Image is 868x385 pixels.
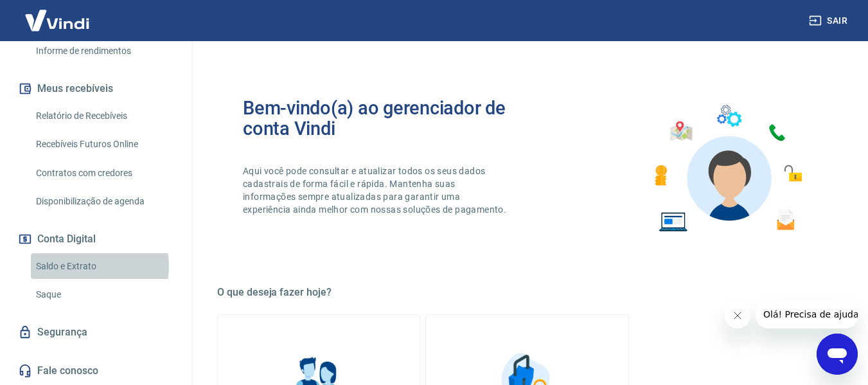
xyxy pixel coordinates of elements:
[15,225,177,253] button: Conta Digital
[643,98,811,240] img: Imagem de um avatar masculino com diversos icones exemplificando as funcionalidades do gerenciado...
[725,303,750,328] iframe: Fechar mensagem
[31,160,177,186] a: Contratos com credores
[31,282,177,308] a: Saque
[817,334,858,375] iframe: Botão para abrir a janela de mensagens
[31,253,177,280] a: Saldo e Extrato
[15,318,177,346] a: Segurança
[15,1,99,40] img: Vindi
[243,98,527,139] h2: Bem-vindo(a) ao gerenciador de conta Vindi
[756,300,858,328] iframe: Mensagem da empresa
[806,9,853,33] button: Sair
[31,188,177,215] a: Disponibilização de agenda
[15,75,177,103] button: Meus recebíveis
[15,357,177,385] a: Fale conosco
[31,103,177,129] a: Relatório de Recebíveis
[31,131,177,157] a: Recebíveis Futuros Online
[8,9,108,19] span: Olá! Precisa de ajuda?
[243,165,509,216] p: Aqui você pode consultar e atualizar todos os seus dados cadastrais de forma fácil e rápida. Mant...
[31,38,177,64] a: Informe de rendimentos
[217,286,837,299] h5: O que deseja fazer hoje?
